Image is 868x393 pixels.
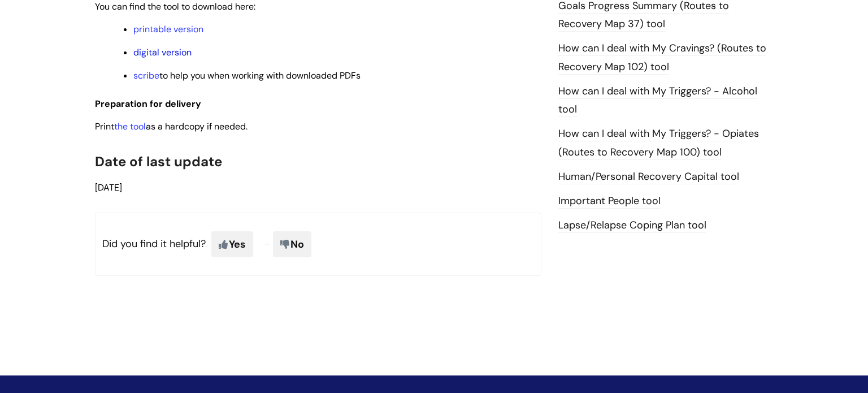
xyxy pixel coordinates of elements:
a: printable version [133,23,203,35]
span: You can find the tool to download here: [95,1,255,12]
span: Yes [211,231,253,257]
a: digital version [133,46,192,58]
a: How can I deal with My Triggers? - Alcohol tool [558,84,757,117]
a: Important People tool [558,194,661,209]
span: No [273,231,311,257]
span: [DATE] [95,182,122,193]
p: Did you find it helpful? [95,213,541,276]
span: to help you when working with downloaded PDFs [133,70,361,81]
a: How can I deal with My Triggers? - Opiates (Routes to Recovery Map 100) tool [558,127,759,159]
a: scribe [133,70,159,81]
span: Print as a hardcopy if needed. [95,120,248,132]
a: the tool [114,120,146,132]
span: Date of last update [95,153,222,170]
span: Preparation for delivery [95,98,201,110]
a: Lapse/Relapse Coping Plan tool [558,218,706,233]
a: Human/Personal Recovery Capital tool [558,170,739,184]
a: How can I deal with My Cravings? (Routes to Recovery Map 102) tool [558,41,766,74]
